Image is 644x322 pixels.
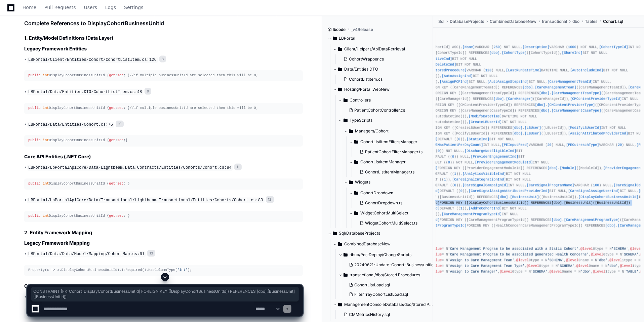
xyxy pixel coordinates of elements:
button: Hosting/Portal.WebNew [333,84,428,95]
span: 0 [438,149,440,153]
span: 8 [159,56,166,63]
span: 12 [266,196,274,203]
span: [ModifyLBUserId] [568,126,601,130]
span: @level [593,270,605,274]
span: [ProviderEngagementModuleId] [475,160,533,164]
button: CohortListItemManager [349,157,428,167]
button: CohortListItemFiltersManager [349,136,428,147]
span: 'dbo' [597,258,607,262]
span: Cohort.sql [603,19,623,24]
span: [CareSignalAssignUserInd] [568,189,620,193]
span: [dbo] [512,131,523,135]
span: [PEInputFeed] [502,143,529,147]
button: Managers/Cohort [344,126,428,136]
code: LBPortal/Client/Entities/Cohort/CohortListItem.cs:126 [27,57,158,63]
span: [CareSignalAssignAttributedProviderInd] [469,189,549,193]
span: 20240621-Update-Cohort-BusinessunitId.sql [354,262,440,268]
span: @value [429,247,442,251]
span: @level [580,247,593,251]
span: 20 [618,143,622,147]
svg: Directory [344,251,348,259]
span: [AutoAssignStepsInd] [487,80,529,84]
span: [PEOutreachType] [566,143,599,147]
span: Sql/DatabaseProjects [339,231,380,236]
span: [ShareInd] [562,51,583,55]
span: public [28,214,41,218]
span: transactional [542,19,567,24]
button: PatientCohortController.cs [346,106,424,115]
span: set [117,214,123,218]
button: TypeScripts [338,115,428,126]
svg: Directory [354,138,358,146]
span: [dbo] [552,218,562,222]
span: [CareManager] [506,97,533,101]
span: 1 [444,177,446,182]
span: [StoredProcedure] [432,68,467,72]
span: 11 [234,164,242,170]
span: 'Assign to Care Manager' [448,270,498,274]
span: CombinedDatabaseNew [344,241,391,247]
button: transactional/dbo/Stored Procedures [338,270,439,280]
span: int [43,138,49,143]
span: Data/Entities.DTO [344,67,378,72]
span: int [43,182,49,186]
p: • [24,121,303,129]
span: [Name] [462,45,475,49]
span: dbup/PostDeploy/ChangeScripts [350,252,411,257]
span: WidgetCohortMultiSelect [360,210,408,216]
p: • [24,56,303,64]
span: [dbo] [523,85,533,89]
span: @level [516,258,529,262]
span: //if multiple businessUnitId are selected then this will be 0; [130,74,258,78]
span: Home [23,5,36,9]
span: CohortListItem.cs [349,77,383,82]
span: [AddToCohortInd] [469,206,502,210]
strong: Core API Entities (.NET Core) [24,154,91,160]
button: WidgetCohortMultiSelect.ts [357,218,424,228]
span: [ProviderEngagementInd] [471,155,519,159]
span: Controllers [350,97,371,103]
div: DisplayCohortBusinessUnitId { ; ;} [28,138,299,144]
span: [ModifyDateTime] [469,114,502,118]
span: get [109,138,115,143]
span: CohortListItemManager.ts [365,169,414,175]
svg: Directory [344,271,348,279]
span: [CareManagementCaseType] [552,109,601,113]
span: @level [527,264,539,268]
button: Client/Helpers/ApiDataRetrieval [333,44,428,54]
span: int [43,74,49,78]
span: CohortListItemManager [360,159,406,165]
span: @level [591,252,603,256]
span: @level [609,258,622,262]
span: [CareSignalIntegrationInd] [452,177,506,182]
span: [CareSignalCampaignId] [462,183,508,187]
span: get [109,74,115,78]
svg: Directory [344,116,348,124]
span: CombinedDatabaseNew [490,19,536,24]
span: 'SCHEMA' [558,264,574,268]
span: set [117,138,123,143]
p: • [24,196,303,204]
button: Sql/DatabaseProjects [327,228,428,239]
span: 'TABLE' [624,270,639,274]
span: [dbo] [498,195,508,199]
span: 1 [454,172,456,176]
div: DisplayCohortBusinessUnitId { ; ; } [28,106,299,111]
span: 0 [448,160,450,164]
span: "int" [177,268,188,272]
h2: 2. Entity Framework Mapping [24,230,303,236]
span: Settings [124,5,143,9]
span: [AutoIncludeInd] [570,68,603,72]
span: Sql [438,19,444,24]
code: LBPortal/LbPortalApiCore/Data/Lightbeam.Data.Contracts/Entities/Cohorts/Cohort.cs:84 [27,165,233,171]
span: set [117,74,123,78]
span: 10 [116,121,124,127]
span: Logs [105,5,116,9]
span: public [28,182,41,186]
button: dbup/PostDeploy/ChangeScripts [338,249,439,260]
span: [AssignAttributedProviderInd] [568,131,628,135]
span: [dbo] [539,109,550,113]
span: CohortListItemFiltersManager [360,139,417,145]
button: Widgets [344,177,428,188]
svg: Directory [333,34,337,42]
